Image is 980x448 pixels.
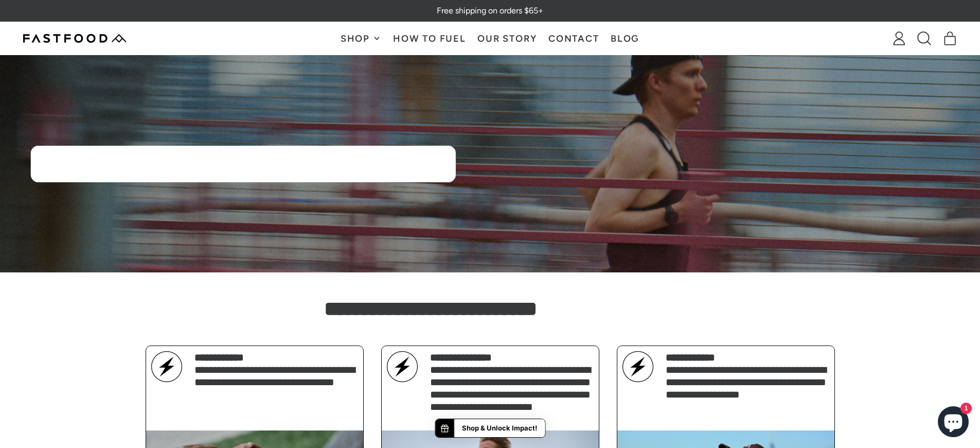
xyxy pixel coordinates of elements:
[341,34,372,43] span: Shop
[622,351,653,382] img: A simple lightning bolt icon inside a circle on a black background.
[23,34,126,43] img: Fastfood
[387,351,418,382] img: A simple lightning bolt icon inside a circle on a black background.
[543,22,605,55] a: Contact
[935,406,972,440] inbox-online-store-chat: Shopify online store chat
[605,22,646,55] a: Blog
[151,351,182,382] img: A simple lightning bolt icon inside a circle on a black background.
[334,22,387,55] button: Shop
[472,22,543,55] a: Our Story
[387,22,472,55] a: How To Fuel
